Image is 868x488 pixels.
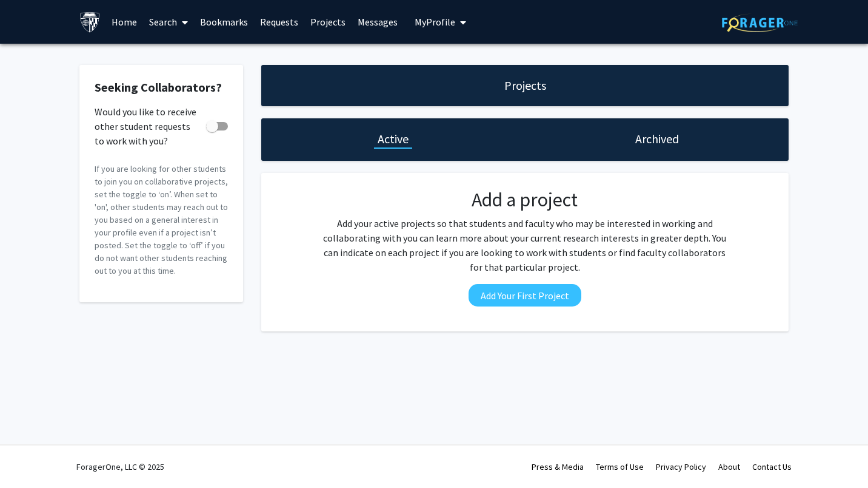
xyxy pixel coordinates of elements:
[79,12,101,33] img: Johns Hopkins University Logo
[718,461,740,472] a: About
[319,216,730,274] p: Add your active projects so that students and faculty who may be interested in working and collab...
[143,1,194,43] a: Search
[194,1,254,43] a: Bookmarks
[304,1,352,43] a: Projects
[469,284,581,307] button: Add Your First Project
[532,461,584,472] a: Press & Media
[9,433,52,479] iframe: Chat
[415,16,455,28] span: My Profile
[76,446,164,488] div: ForagerOne, LLC © 2025
[95,104,201,148] span: Would you like to receive other student requests to work with you?
[105,1,143,43] a: Home
[319,188,730,211] h2: Add a project
[254,1,304,43] a: Requests
[722,13,798,32] img: ForagerOne Logo
[635,130,679,147] h1: Archived
[752,461,792,472] a: Contact Us
[95,163,228,277] p: If you are looking for other students to join you on collaborative projects, set the toggle to ‘o...
[596,461,644,472] a: Terms of Use
[656,461,706,472] a: Privacy Policy
[95,80,228,95] h2: Seeking Collaborators?
[504,77,546,94] h1: Projects
[352,1,404,43] a: Messages
[378,130,409,147] h1: Active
